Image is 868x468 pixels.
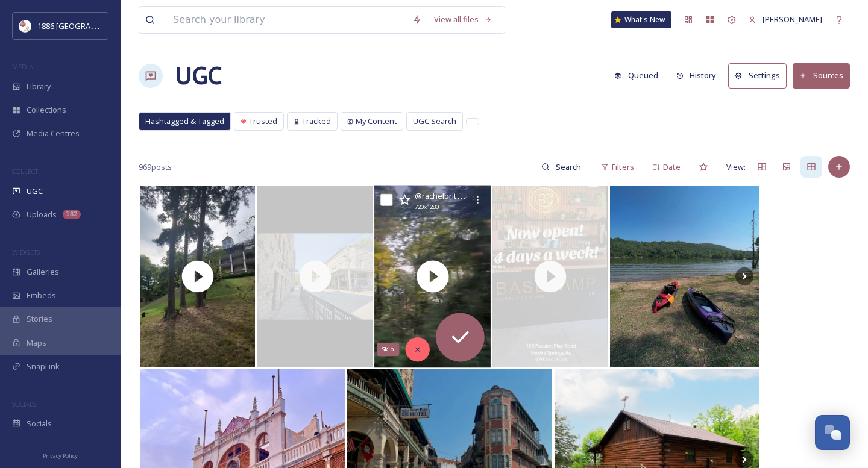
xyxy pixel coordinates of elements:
span: SOCIALS [12,399,36,408]
span: Library [27,81,51,92]
img: thumbnail [140,186,255,367]
span: COLLECT [12,167,38,176]
a: Settings [728,63,793,88]
span: UGC [27,186,43,197]
span: Media Centres [27,128,80,139]
button: Settings [728,63,787,88]
span: Embeds [27,290,56,301]
span: View: [726,161,746,173]
span: SnapLink [27,361,60,372]
button: Open Chat [815,415,850,450]
a: UGC [175,58,222,94]
span: Collections [27,104,66,116]
span: Tracked [302,116,331,127]
img: thumbnail [257,186,373,367]
span: Socials [27,418,52,429]
span: Filters [612,161,634,173]
a: [PERSON_NAME] [743,8,828,31]
img: logos.png [19,20,31,32]
span: WIDGETS [12,248,40,257]
input: Search [550,155,589,179]
img: thumbnail [374,186,491,368]
a: View all files [428,8,498,31]
span: 720 x 1280 [415,203,439,212]
button: History [670,64,723,87]
input: Search your library [167,7,406,33]
span: Uploads [27,209,57,220]
span: Trusted [249,116,277,127]
span: UGC Search [413,116,456,127]
div: Skip [377,343,399,357]
div: 182 [63,210,81,219]
span: Date [663,161,681,173]
img: Forgot to post from last weekend! Started with kayaking round Beaver lake and then moseyed on ove... [610,186,759,367]
a: History [670,64,729,87]
span: My Content [356,116,397,127]
button: Queued [608,64,664,87]
img: thumbnail [492,186,608,367]
a: What's New [611,11,671,28]
span: Galleries [27,266,59,278]
span: Hashtagged & Tagged [145,116,224,127]
span: 969 posts [139,161,172,173]
span: [PERSON_NAME] [763,14,822,25]
span: Maps [27,337,46,349]
span: Stories [27,313,52,325]
span: @ rachelbritt24 [415,190,468,201]
a: Queued [608,64,670,87]
span: MEDIA [12,62,33,71]
a: Privacy Policy [43,448,78,462]
span: Privacy Policy [43,452,78,460]
span: 1886 [GEOGRAPHIC_DATA] [37,20,133,31]
button: Sources [793,63,850,88]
